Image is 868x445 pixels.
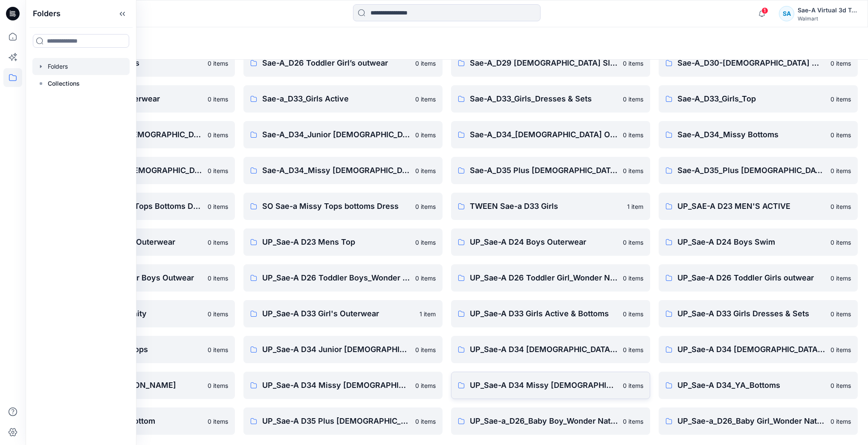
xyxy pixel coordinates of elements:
[262,165,410,176] p: Sae-A_D34_Missy [DEMOGRAPHIC_DATA] Top Woven
[208,202,228,211] p: 0 items
[830,130,851,139] p: 0 items
[208,274,228,283] p: 0 items
[470,165,618,176] p: Sae-A_D35 Plus [DEMOGRAPHIC_DATA] Bottom
[659,300,858,327] a: UP_Sae-A D33 Girls Dresses & Sets0 items
[243,300,443,327] a: UP_Sae-A D33 Girl's Outerwear1 item
[208,130,228,139] p: 0 items
[659,157,858,184] a: Sae-A_D35_Plus [DEMOGRAPHIC_DATA] Top0 items
[623,59,643,68] p: 0 items
[451,228,650,256] a: UP_Sae-A D24 Boys Outerwear0 items
[677,165,825,176] p: Sae-A_D35_Plus [DEMOGRAPHIC_DATA] Top
[243,193,443,220] a: SO Sae-a Missy Tops bottoms Dress0 items
[420,309,436,318] p: 1 item
[470,344,618,355] p: UP_Sae-A D34 [DEMOGRAPHIC_DATA] Knit Tops
[451,336,650,363] a: UP_Sae-A D34 [DEMOGRAPHIC_DATA] Knit Tops0 items
[415,130,436,139] p: 0 items
[470,272,618,284] p: UP_Sae-A D26 Toddler Girl_Wonder Nation Sportswear
[470,57,618,69] p: Sae-A_D29 [DEMOGRAPHIC_DATA] Sleepwear
[677,57,825,69] p: Sae-A_D30-[DEMOGRAPHIC_DATA] Maternity
[677,379,825,391] p: UP_Sae-A D34_YA_Bottoms
[623,274,643,283] p: 0 items
[830,381,851,390] p: 0 items
[451,193,650,220] a: TWEEN Sae-a D33 Girls1 item
[415,59,436,68] p: 0 items
[470,379,618,391] p: UP_Sae-A D34 Missy [DEMOGRAPHIC_DATA] Top Woven
[677,93,825,105] p: Sae-A_D33_Girls_Top
[623,309,643,318] p: 0 items
[761,7,768,14] span: 1
[677,200,825,212] p: UP_SAE-A D23 MEN'S ACTIVE
[659,121,858,148] a: Sae-A_D34_Missy Bottoms0 items
[677,129,825,141] p: Sae-A_D34_Missy Bottoms
[208,95,228,104] p: 0 items
[830,309,851,318] p: 0 items
[415,202,436,211] p: 0 items
[415,166,436,175] p: 0 items
[470,129,618,141] p: Sae-A_D34_[DEMOGRAPHIC_DATA] Outerwear
[659,193,858,220] a: UP_SAE-A D23 MEN'S ACTIVE0 items
[208,381,228,390] p: 0 items
[451,264,650,292] a: UP_Sae-A D26 Toddler Girl_Wonder Nation Sportswear0 items
[677,415,825,427] p: UP_Sae-a_D26_Baby Girl_Wonder Nation
[677,236,825,248] p: UP_Sae-A D24 Boys Swim
[623,166,643,175] p: 0 items
[243,157,443,184] a: Sae-A_D34_Missy [DEMOGRAPHIC_DATA] Top Woven0 items
[451,121,650,148] a: Sae-A_D34_[DEMOGRAPHIC_DATA] Outerwear0 items
[451,300,650,327] a: UP_Sae-A D33 Girls Active & Bottoms0 items
[659,336,858,363] a: UP_Sae-A D34 [DEMOGRAPHIC_DATA] Outerwear0 items
[415,417,436,426] p: 0 items
[243,49,443,77] a: Sae-A_D26 Toddler Girl’s outwear0 items
[659,407,858,435] a: UP_Sae-a_D26_Baby Girl_Wonder Nation0 items
[415,238,436,247] p: 0 items
[830,238,851,247] p: 0 items
[208,238,228,247] p: 0 items
[659,228,858,256] a: UP_Sae-A D24 Boys Swim0 items
[677,272,825,284] p: UP_Sae-A D26 Toddler Girls outwear
[451,372,650,399] a: UP_Sae-A D34 Missy [DEMOGRAPHIC_DATA] Top Woven0 items
[779,6,794,21] div: SA
[798,5,857,15] div: Sae-A Virtual 3d Team
[830,59,851,68] p: 0 items
[262,236,410,248] p: UP_Sae-A D23 Mens Top
[623,238,643,247] p: 0 items
[243,336,443,363] a: UP_Sae-A D34 Junior [DEMOGRAPHIC_DATA] top0 items
[243,264,443,292] a: UP_Sae-A D26 Toddler Boys_Wonder Nation Sportswear0 items
[659,85,858,113] a: Sae-A_D33_Girls_Top0 items
[208,345,228,354] p: 0 items
[830,417,851,426] p: 0 items
[415,274,436,283] p: 0 items
[262,93,410,105] p: Sae-a_D33_Girls Active
[830,345,851,354] p: 0 items
[208,417,228,426] p: 0 items
[470,93,618,105] p: Sae-A_D33_Girls_Dresses & Sets
[470,308,618,320] p: UP_Sae-A D33 Girls Active & Bottoms
[677,308,825,320] p: UP_Sae-A D33 Girls Dresses & Sets
[451,49,650,77] a: Sae-A_D29 [DEMOGRAPHIC_DATA] Sleepwear0 items
[208,59,228,68] p: 0 items
[470,236,618,248] p: UP_Sae-A D24 Boys Outerwear
[830,202,851,211] p: 0 items
[208,166,228,175] p: 0 items
[623,130,643,139] p: 0 items
[243,85,443,113] a: Sae-a_D33_Girls Active0 items
[623,95,643,104] p: 0 items
[470,200,622,212] p: TWEEN Sae-a D33 Girls
[677,344,825,355] p: UP_Sae-A D34 [DEMOGRAPHIC_DATA] Outerwear
[451,157,650,184] a: Sae-A_D35 Plus [DEMOGRAPHIC_DATA] Bottom0 items
[659,264,858,292] a: UP_Sae-A D26 Toddler Girls outwear0 items
[415,345,436,354] p: 0 items
[243,372,443,399] a: UP_Sae-A D34 Missy [DEMOGRAPHIC_DATA] Dresses0 items
[830,166,851,175] p: 0 items
[262,57,410,69] p: Sae-A_D26 Toddler Girl’s outwear
[798,15,857,22] div: Walmart
[243,121,443,148] a: Sae-A_D34_Junior [DEMOGRAPHIC_DATA] bottom0 items
[243,407,443,435] a: UP_Sae-A D35 Plus [DEMOGRAPHIC_DATA] Top0 items
[659,49,858,77] a: Sae-A_D30-[DEMOGRAPHIC_DATA] Maternity0 items
[262,308,414,320] p: UP_Sae-A D33 Girl's Outerwear
[451,407,650,435] a: UP_Sae-a_D26_Baby Boy_Wonder Nation0 items
[830,95,851,104] p: 0 items
[470,415,618,427] p: UP_Sae-a_D26_Baby Boy_Wonder Nation
[830,274,851,283] p: 0 items
[208,309,228,318] p: 0 items
[262,129,410,141] p: Sae-A_D34_Junior [DEMOGRAPHIC_DATA] bottom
